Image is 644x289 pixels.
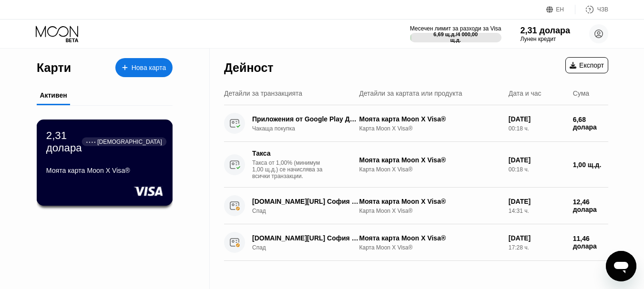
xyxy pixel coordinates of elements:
[224,61,274,74] font: Дейност
[252,234,360,242] font: [DOMAIN_NAME][URL] София БГ
[40,91,67,99] font: Активен
[410,25,501,42] div: Месечен лимит за разходи за Visa6,69 щ.д./4 000,00 щ.д.
[252,159,323,179] font: Такса от 1,00% (минимум 1,00 щ.д.) се начислява за всички транзакции.
[575,5,608,14] div: ЧЗВ
[573,161,602,169] font: 1,00 щ.д.
[359,125,413,132] font: Карта Moon X Visa®
[359,115,446,123] font: Моята карта Moon X Visa®
[359,198,446,205] font: Моята карта Moon X Visa®
[359,90,462,97] font: Детайли за картата или продукта
[509,166,529,173] font: 00:18 ч.
[509,156,531,164] font: [DATE]
[224,224,608,261] div: [DOMAIN_NAME][URL] София БГСпадМоята карта Moon X Visa®Карта Moon X Visa®[DATE]17:28 ч.11,46 долара
[46,129,82,154] font: 2,31 долара
[224,142,608,188] div: ТаксаТакса от 1,00% (минимум 1,00 щ.д.) се начислява за всички транзакции.Моята карта Moon X Visa...
[509,244,529,251] font: 17:28 ч.
[115,58,173,77] div: Нова карта
[132,64,166,71] font: Нова карта
[509,125,529,132] font: 00:18 ч.
[521,36,556,42] font: Лунен кредит
[359,166,413,173] font: Карта Moon X Visa®
[252,115,446,123] font: Приложения от Google Play Дъблин, [GEOGRAPHIC_DATA]
[410,25,501,32] font: Месечен лимит за разходи за Visa
[606,251,636,281] iframe: Бутон за стартиране на прозореца за текстови съобщения
[252,149,271,157] font: Такса
[252,125,295,132] font: Чакаща покупка
[521,26,570,35] font: 2,31 долара
[565,57,608,73] div: Експорт
[97,138,162,145] font: [DEMOGRAPHIC_DATA]
[252,198,360,205] font: [DOMAIN_NAME][URL] София БГ
[509,90,542,97] font: Дата и час
[359,156,446,164] font: Моята карта Moon X Visa®
[573,235,597,250] font: 11,46 долара
[224,105,608,142] div: Приложения от Google Play Дъблин, [GEOGRAPHIC_DATA]Чакаща покупкаМоята карта Moon X Visa®Карта Mo...
[573,198,597,213] font: 12,46 долара
[456,31,457,37] font: /
[86,140,96,143] font: ● ● ● ●
[509,208,529,214] font: 14:31 ч.
[252,208,266,214] font: Спад
[450,31,480,43] font: 4 000,00 щ.д.
[579,61,604,69] font: Експорт
[573,90,589,97] font: Сума
[521,26,570,42] div: 2,31 долараЛунен кредит
[573,116,597,131] font: 6,68 долара
[252,244,266,251] font: Спад
[224,188,608,224] div: [DOMAIN_NAME][URL] София БГСпадМоята карта Moon X Visa®Карта Moon X Visa®[DATE]14:31 ч.12,46 долара
[433,31,456,37] font: 6,69 щ.д.
[224,90,302,97] font: Детайли за транзакцията
[597,6,608,13] font: ЧЗВ
[37,61,71,74] font: Карти
[509,115,531,123] font: [DATE]
[359,208,413,214] font: Карта Moon X Visa®
[359,234,446,242] font: Моята карта Moon X Visa®
[556,6,564,13] font: ЕН
[46,167,130,174] font: Моята карта Moon X Visa®
[546,5,575,14] div: ЕН
[37,120,172,205] div: 2,31 долара● ● ● ●[DEMOGRAPHIC_DATA]Моята карта Moon X Visa®
[509,198,531,205] font: [DATE]
[359,244,413,251] font: Карта Moon X Visa®
[509,234,531,242] font: [DATE]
